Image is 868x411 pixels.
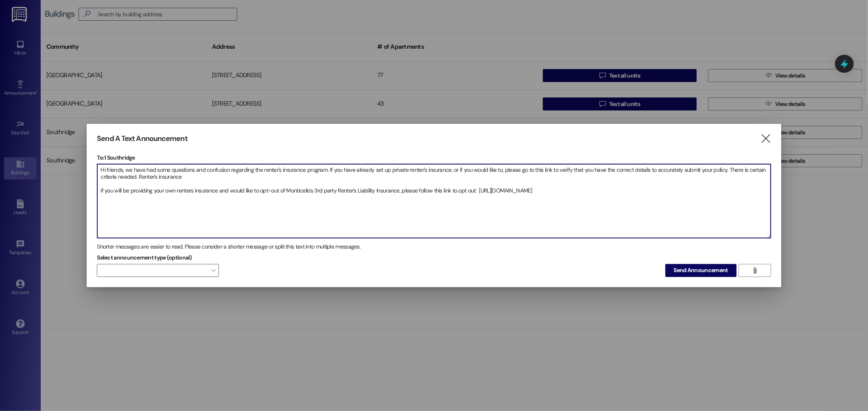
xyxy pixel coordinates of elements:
[665,264,737,277] button: Send Announcement
[674,266,728,275] span: Send Announcement
[97,134,187,143] h3: Send A Text Announcement
[760,134,771,143] i: 
[97,154,771,162] p: To: 1 Southridge
[97,164,770,238] textarea: Hi friends, we have had some questions and confusion regarding the renter's insurance program. If...
[97,251,192,264] label: Select announcement type (optional)
[97,242,771,251] div: Shorter messages are easier to read. Please consider a shorter message or split this text into mu...
[97,164,771,238] div: Hi friends, we have had some questions and confusion regarding the renter's insurance program. If...
[752,267,758,274] i: 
